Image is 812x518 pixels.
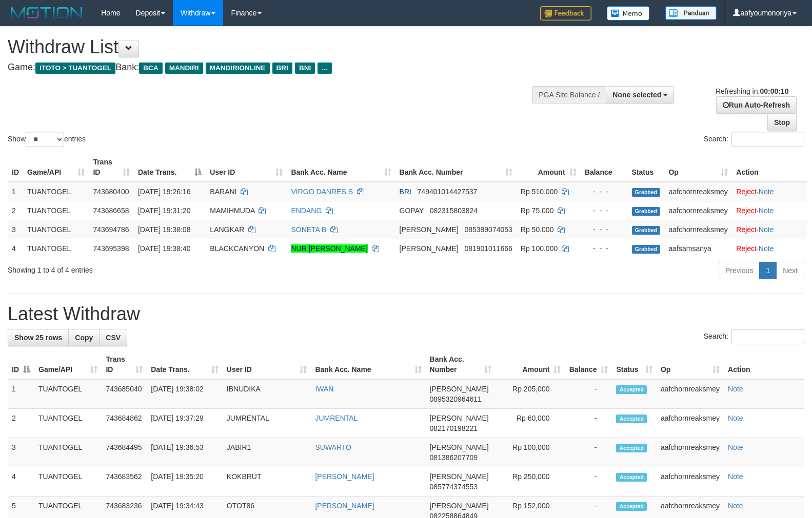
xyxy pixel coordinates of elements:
td: TUANTOGEL [34,467,102,496]
a: Next [776,262,804,279]
span: Accepted [616,385,647,394]
td: KOKBRUT [223,467,311,496]
a: CSV [99,329,127,346]
td: · [732,182,807,201]
span: [PERSON_NAME] [400,244,459,253]
span: MANDIRI [165,63,203,74]
h1: Latest Withdraw [8,304,804,324]
th: Action [732,153,807,182]
label: Show entries [8,132,86,147]
span: Rp 510.000 [521,188,558,196]
a: [PERSON_NAME] [315,502,374,510]
th: Game/API: activate to sort column ascending [34,350,102,379]
td: TUANTOGEL [23,239,89,258]
span: CSV [106,334,121,342]
td: aafchornreaksmey [657,379,724,409]
td: Rp 100,000 [496,438,565,467]
th: ID: activate to sort column descending [8,350,34,379]
th: User ID: activate to sort column ascending [206,153,287,182]
td: · [732,201,807,220]
td: aafchornreaksmey [664,201,732,220]
a: 1 [759,262,777,279]
td: 3 [8,220,23,239]
a: Show 25 rows [8,329,69,346]
span: BCA [139,63,162,74]
span: BRI [272,63,292,74]
span: [PERSON_NAME] [400,225,459,234]
th: Trans ID: activate to sort column ascending [89,153,134,182]
div: - - - [585,187,624,197]
th: Balance: activate to sort column ascending [565,350,612,379]
span: [PERSON_NAME] [430,414,489,422]
span: Refreshing in: [716,87,788,95]
span: 743694786 [93,225,129,234]
span: ITOTO > TUANTOGEL [35,63,115,74]
span: Copy 081901011666 to clipboard [464,244,512,253]
a: Note [728,472,743,481]
a: Reject [736,188,757,196]
a: Note [728,502,743,510]
td: - [565,379,612,409]
td: 743684862 [102,409,147,438]
span: GOPAY [400,206,424,215]
span: [PERSON_NAME] [430,472,489,481]
td: aafchornreaksmey [657,438,724,467]
th: Date Trans.: activate to sort column descending [134,153,206,182]
a: SONETA B [291,225,326,234]
td: aafsamsanya [664,239,732,258]
span: Accepted [616,473,647,482]
a: Note [759,225,774,234]
div: - - - [585,243,624,254]
span: MANDIRIONLINE [206,63,270,74]
h1: Withdraw List [8,37,531,57]
h4: Game: Bank: [8,63,531,73]
td: Rp 60,000 [496,409,565,438]
span: Rp 75.000 [521,206,554,215]
span: [DATE] 19:26:16 [138,188,190,196]
td: [DATE] 19:38:02 [147,379,223,409]
span: Grabbed [632,207,661,216]
th: Amount: activate to sort column ascending [517,153,581,182]
td: TUANTOGEL [34,409,102,438]
th: Amount: activate to sort column ascending [496,350,565,379]
span: Accepted [616,415,647,423]
td: [DATE] 19:36:53 [147,438,223,467]
span: [PERSON_NAME] [430,385,489,393]
span: 743695398 [93,244,129,253]
div: Showing 1 to 4 of 4 entries [8,261,331,275]
a: Note [759,244,774,253]
img: panduan.png [665,6,717,20]
td: 2 [8,409,34,438]
a: Reject [736,244,757,253]
td: Rp 205,000 [496,379,565,409]
td: · [732,220,807,239]
span: Grabbed [632,226,661,235]
td: 2 [8,201,23,220]
td: aafchornreaksmey [657,409,724,438]
label: Search: [704,329,804,344]
th: Bank Acc. Name: activate to sort column ascending [311,350,425,379]
a: Note [759,188,774,196]
td: 1 [8,182,23,201]
a: IWAN [315,385,333,393]
a: Run Auto-Refresh [716,96,797,114]
a: Note [728,443,743,451]
th: Date Trans.: activate to sort column ascending [147,350,223,379]
button: None selected [606,86,674,103]
a: Stop [767,114,797,131]
span: MAMIHMUDA [210,206,254,215]
th: Balance [581,153,628,182]
div: PGA Site Balance / [532,86,606,103]
span: Copy [75,334,93,342]
td: TUANTOGEL [34,438,102,467]
td: aafchornreaksmey [657,467,724,496]
span: Copy 082315803824 to clipboard [430,206,478,215]
a: Note [759,206,774,215]
span: ... [318,63,331,74]
span: Rp 50.000 [521,225,554,234]
th: ID [8,153,23,182]
a: [PERSON_NAME] [315,472,374,481]
th: Op: activate to sort column ascending [657,350,724,379]
label: Search: [704,132,804,147]
td: 4 [8,467,34,496]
